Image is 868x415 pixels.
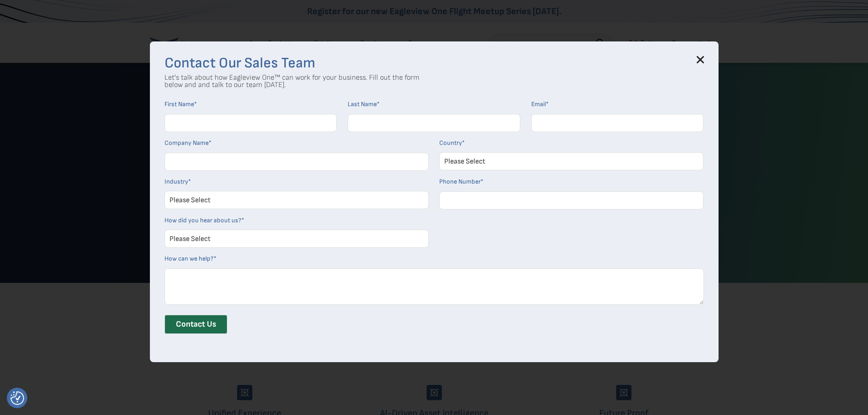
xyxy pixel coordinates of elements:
span: Company Name [164,139,209,147]
span: Phone Number [439,178,481,185]
input: Contact Us [164,315,227,334]
h3: Contact Our Sales Team [164,56,704,71]
span: Email [531,100,546,108]
span: How did you hear about us? [164,216,241,224]
span: How can we help? [164,255,214,262]
span: Industry [164,178,188,185]
span: Country [439,139,462,147]
span: First Name [164,100,194,108]
button: Consent Preferences [10,391,24,405]
img: Revisit consent button [10,391,24,405]
p: Let's talk about how Eagleview One™ can work for your business. Fill out the form below and and t... [164,74,420,89]
span: Last Name [348,100,377,108]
